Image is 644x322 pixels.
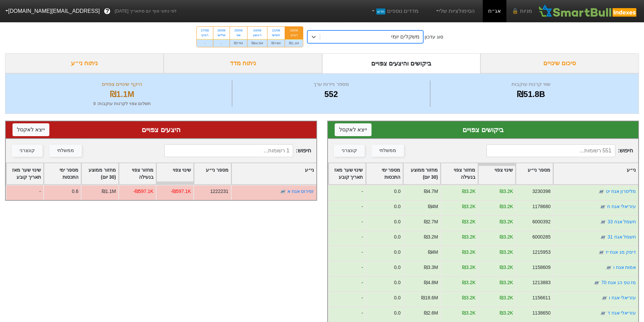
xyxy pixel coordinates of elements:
[428,249,438,256] div: ₪4M
[44,163,81,184] div: Toggle SortBy
[599,310,606,317] img: tase link
[14,80,230,88] div: היקף שינויים צפויים
[500,249,513,256] div: ₪3.2K
[516,163,553,184] div: Toggle SortBy
[164,144,311,157] span: חיפוש :
[271,28,281,33] div: 21/08
[532,188,550,195] div: 3230398
[480,53,639,73] div: סיכום שינויים
[289,33,299,38] div: רביעי
[328,276,365,291] div: -
[462,264,476,271] div: ₪3.2K
[197,39,213,47] div: -
[605,249,636,255] a: דיסק מנ אגח יז
[391,33,420,41] div: משקלים יומי
[234,33,243,38] div: שני
[13,123,49,136] button: ייצא לאקסל
[14,88,230,100] div: ₪1.1M
[12,145,43,157] button: קונצרני
[230,39,247,47] div: ₪77M
[500,233,513,241] div: ₪3.2K
[335,125,632,135] div: ביקושים צפויים
[432,88,630,100] div: ₪51.8B
[486,144,633,157] span: חיפוש :
[201,28,209,33] div: 27/08
[328,215,365,230] div: -
[600,234,606,241] img: tase link
[57,147,74,154] div: ממשלתי
[394,279,400,286] div: 0.0
[432,4,477,18] a: הסימולציות שלי
[322,53,481,73] div: ביקושים והיצעים צפויים
[5,53,164,73] div: ניתוח ני״ע
[394,188,400,195] div: 0.0
[376,8,385,15] span: חדש
[328,200,365,215] div: -
[232,163,316,184] div: Toggle SortBy
[328,261,365,276] div: -
[500,294,513,301] div: ₪3.2K
[532,249,550,256] div: 1215953
[252,33,263,38] div: ראשון
[105,7,109,16] span: ?
[194,163,231,184] div: Toggle SortBy
[500,188,513,195] div: ₪3.2K
[271,33,281,38] div: חמישי
[462,188,476,195] div: ₪3.2K
[424,309,438,317] div: ₪2.6M
[119,163,156,184] div: Toggle SortBy
[500,218,513,225] div: ₪3.2K
[164,53,322,73] div: ניתוח מדד
[601,295,607,301] img: tase link
[372,145,404,157] button: ממשלתי
[598,188,604,195] img: tase link
[532,294,550,301] div: 1156611
[432,80,630,88] div: שווי קרנות עוקבות
[424,279,438,286] div: ₪4.8M
[607,204,636,209] a: עזריאלי אגח ח
[462,309,476,317] div: ₪3.2K
[157,163,193,184] div: Toggle SortBy
[394,249,400,256] div: 0.0
[328,246,365,261] div: -
[462,233,476,241] div: ₪3.2K
[6,163,43,184] div: Toggle SortBy
[500,203,513,210] div: ₪3.2K
[20,147,35,154] div: קונצרני
[328,306,365,322] div: -
[394,218,400,225] div: 0.0
[14,100,230,107] div: תשלום צפוי לקרנות עוקבות : 0
[598,249,604,256] img: tase link
[532,309,550,317] div: 1138650
[605,189,636,194] a: מליסרון אגח יט
[49,145,82,157] button: ממשלתי
[403,163,440,184] div: Toggle SortBy
[478,163,515,184] div: Toggle SortBy
[394,309,400,317] div: 0.0
[607,234,636,240] a: חשמל אגח 31
[394,233,400,241] div: 0.0
[424,233,438,241] div: ₪3.2M
[102,188,116,195] div: ₪1.1M
[599,203,606,210] img: tase link
[328,291,365,306] div: -
[329,163,365,184] div: Toggle SortBy
[252,28,263,33] div: 24/08
[441,163,478,184] div: Toggle SortBy
[532,203,550,210] div: 1178680
[267,39,285,47] div: ₪74M
[6,185,43,200] div: -
[613,265,636,270] a: אמות אגח ו
[609,295,636,300] a: עזריאלי אגח ו
[593,279,600,286] img: tase link
[13,125,310,135] div: היצעים צפויים
[421,294,438,301] div: ₪18.6M
[81,163,118,184] div: Toggle SortBy
[285,39,303,47] div: ₪1.1M
[328,185,365,200] div: -
[394,294,400,301] div: 0.0
[532,233,550,241] div: 6000285
[289,28,299,33] div: 20/08
[201,33,209,38] div: רביעי
[607,219,636,224] a: חשמל אגח 33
